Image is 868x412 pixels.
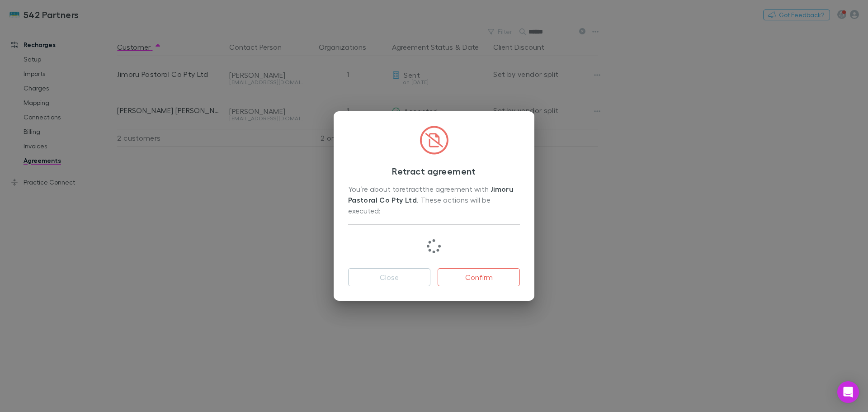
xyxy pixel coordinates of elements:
button: Close [348,268,430,286]
img: CircledFileSlash.svg [420,126,448,155]
h3: Retract agreement [348,166,520,176]
div: You’re about to retract the agreement with . These actions will be executed: [348,184,520,217]
div: Open Intercom Messenger [837,381,859,403]
button: Confirm [438,268,520,286]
